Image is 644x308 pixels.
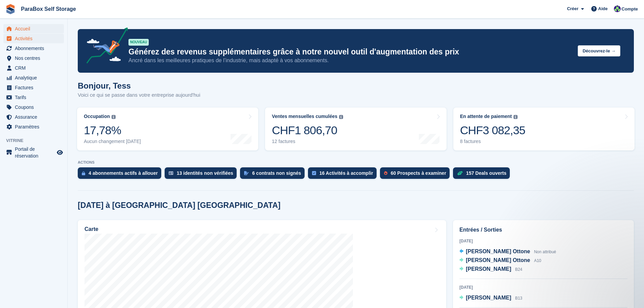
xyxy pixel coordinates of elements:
a: [PERSON_NAME] B13 [459,294,522,303]
img: Tess Bédat [614,5,621,12]
a: menu [3,53,64,63]
div: En attente de paiement [460,114,512,119]
img: stora-icon-8386f47178a22dfd0bd8f6a31ec36ba5ce8667c1dd55bd0f319d3a0aa187defe.svg [5,4,16,14]
a: menu [3,102,64,112]
a: menu [3,34,64,43]
img: task-75834270c22a3079a89374b754ae025e5fb1db73e45f91037f5363f120a921f8.svg [312,171,316,175]
p: Générez des revenus supplémentaires grâce à notre nouvel outil d'augmentation des prix [128,47,572,57]
span: [PERSON_NAME] Ottone [466,248,530,254]
span: Assurance [15,112,55,122]
div: 17,78% [84,123,141,137]
h2: Entrées / Sorties [459,226,627,234]
img: deal-1b604bf984904fb50ccaf53a9ad4b4a5d6e5aea283cecdc64d6e3604feb123c2.svg [457,171,463,175]
a: menu [3,63,64,73]
p: Ancré dans les meilleures pratiques de l’industrie, mais adapté à vos abonnements. [128,57,572,64]
div: NOUVEAU [128,39,149,46]
button: Découvrez-le → [578,45,620,56]
div: 60 Prospects à examiner [391,170,446,176]
span: Aide [598,5,607,12]
span: [PERSON_NAME] Ottone [466,257,530,263]
h2: Carte [85,226,98,232]
div: CHF1 806,70 [272,123,343,137]
a: menu [3,122,64,132]
a: menu [3,83,64,92]
div: [DATE] [459,284,627,290]
span: Paramètres [15,122,55,132]
span: Portail de réservation [15,146,55,159]
img: icon-info-grey-7440780725fd019a000dd9b08b2336e03edf1995a4989e88bcd33f0948082b44.svg [112,115,116,119]
img: verify_identity-adf6edd0f0f0b5bbfe63781bf79b02c33cf7c696d77639b501bdc392416b5a36.svg [169,171,173,175]
a: Ventes mensuelles cumulées CHF1 806,70 12 factures [265,108,446,150]
a: menu [3,24,64,33]
a: 13 identités non vérifiées [165,167,240,182]
a: 157 Deals ouverts [453,167,513,182]
span: A10 [534,258,541,263]
span: Activités [15,34,55,43]
a: 4 abonnements actifs à allouer [78,167,165,182]
a: menu [3,73,64,82]
a: En attente de paiement CHF3 082,35 8 factures [453,108,635,150]
a: menu [3,112,64,122]
span: Nos centres [15,53,55,63]
div: Aucun changement [DATE] [84,139,141,144]
a: [PERSON_NAME] B24 [459,265,522,274]
a: menu [3,146,64,159]
div: 16 Activités à accomplir [319,170,373,176]
span: Factures [15,83,55,92]
div: 13 identités non vérifiées [177,170,233,176]
img: icon-info-grey-7440780725fd019a000dd9b08b2336e03edf1995a4989e88bcd33f0948082b44.svg [339,115,343,119]
span: [PERSON_NAME] [466,266,511,272]
span: Coupons [15,102,55,112]
a: 60 Prospects à examiner [380,167,453,182]
div: 8 factures [460,139,525,144]
span: Créer [567,5,578,12]
span: Abonnements [15,44,55,53]
img: price-adjustments-announcement-icon-8257ccfd72463d97f412b2fc003d46551f7dbcb40ab6d574587a9cd5c0d94... [81,27,128,66]
span: B24 [515,267,522,272]
div: Ventes mensuelles cumulées [272,114,337,119]
img: icon-info-grey-7440780725fd019a000dd9b08b2336e03edf1995a4989e88bcd33f0948082b44.svg [514,115,518,119]
span: [PERSON_NAME] [466,295,511,301]
a: Boutique d'aperçu [56,148,64,157]
img: active_subscription_to_allocate_icon-d502201f5373d7db506a760aba3b589e785aa758c864c3986d89f69b8ff3... [82,171,85,175]
div: 6 contrats non signés [252,170,301,176]
h1: Bonjour, Tess [78,81,200,90]
a: 6 contrats non signés [240,167,308,182]
a: menu [3,93,64,102]
img: prospect-51fa495bee0391a8d652442698ab0144808aea92771e9ea1ae160a38d050c398.svg [384,171,387,175]
a: menu [3,44,64,53]
div: 12 factures [272,139,343,144]
div: CHF3 082,35 [460,123,525,137]
span: Non attribué [534,250,556,254]
a: [PERSON_NAME] Ottone A10 [459,256,541,265]
p: Voici ce qui se passe dans votre entreprise aujourd'hui [78,91,200,99]
p: ACTIONS [78,160,634,165]
a: 16 Activités à accomplir [308,167,380,182]
h2: [DATE] à [GEOGRAPHIC_DATA] [GEOGRAPHIC_DATA] [78,201,281,210]
div: [DATE] [459,238,627,244]
span: Compte [622,6,638,13]
span: CRM [15,63,55,73]
span: Tarifs [15,93,55,102]
a: [PERSON_NAME] Ottone Non attribué [459,247,556,256]
div: 4 abonnements actifs à allouer [89,170,158,176]
a: ParaBox Self Storage [18,3,79,15]
span: Accueil [15,24,55,33]
div: 157 Deals ouverts [466,170,506,176]
a: Occupation 17,78% Aucun changement [DATE] [77,108,258,150]
span: B13 [515,296,522,301]
img: contract_signature_icon-13c848040528278c33f63329250d36e43548de30e8caae1d1a13099fd9432cc5.svg [244,171,249,175]
span: Analytique [15,73,55,82]
div: Occupation [84,114,110,119]
span: Vitrine [6,137,67,144]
